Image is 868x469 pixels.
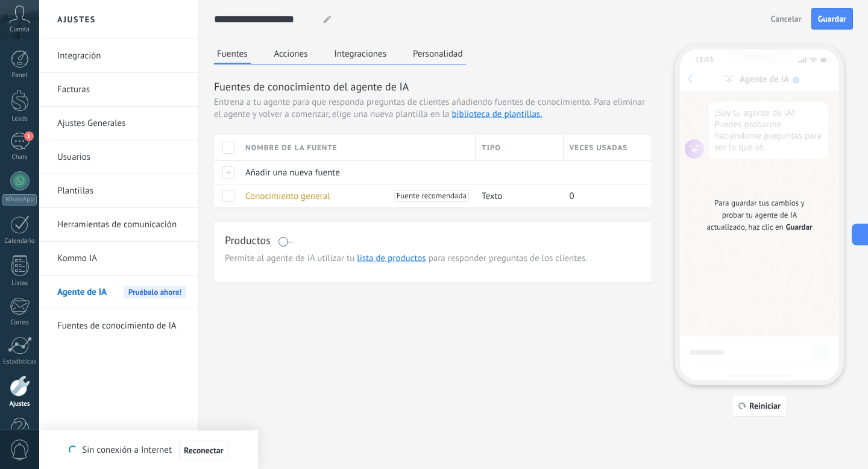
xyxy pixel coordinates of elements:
[766,10,807,28] button: Cancelar
[124,286,186,298] span: Pruébalo ahora!
[271,45,311,63] button: Acciones
[786,221,813,233] span: Guardar
[225,253,640,265] span: Permite al agente de IA utilizar tu para responder preguntas de los clientes.
[2,72,37,80] div: Panel
[39,73,198,107] li: Facturas
[245,190,330,202] span: Conocimiento general
[39,208,198,242] li: Herramientas de comunicación
[482,190,502,202] span: Texto
[57,73,186,107] a: Facturas
[57,242,186,275] a: Kommo IA
[245,167,340,178] span: Añadir una nueva fuente
[214,96,645,120] span: Para eliminar el agente y volver a comenzar, elige una nueva plantilla en la
[239,184,470,207] div: Conocimiento general
[214,96,591,109] span: Entrena a tu agente para que responda preguntas de clientes añadiendo fuentes de conocimiento.
[357,253,426,264] a: lista de productos
[214,45,251,65] button: Fuentes
[2,358,37,366] div: Estadísticas
[57,39,186,73] a: Integración
[214,79,651,94] h3: Fuentes de conocimiento del agente de IA
[811,8,853,30] button: Guardar
[57,208,186,242] a: Herramientas de comunicación
[225,233,271,248] h3: Productos
[818,14,846,23] span: Guardar
[564,135,652,160] div: Veces usadas
[39,242,198,275] li: Kommo IA
[2,154,37,162] div: Chats
[2,194,37,206] div: WhatsApp
[2,280,37,288] div: Listas
[39,275,198,309] li: Agente de IA
[732,395,787,417] button: Reiniciar
[69,440,228,460] div: Sin conexión a Internet
[476,135,563,160] div: Tipo
[39,309,198,342] li: Fuentes de conocimiento de IA
[332,45,390,63] button: Integraciones
[57,140,186,174] a: Usuarios
[451,109,542,120] a: biblioteca de plantillas.
[2,400,37,408] div: Ajustes
[184,446,224,455] span: Reconectar
[410,45,466,63] button: Personalidad
[179,441,228,460] button: Reconectar
[57,309,186,343] a: Fuentes de conocimiento de IA
[39,39,198,73] li: Integración
[476,184,558,207] div: Texto
[2,115,37,123] div: Leads
[10,26,30,34] span: Cuenta
[2,319,37,327] div: Correo
[57,275,186,309] a: Agente de IAPruébalo ahora!
[57,107,186,140] a: Ajustes Generales
[749,401,781,410] span: Reiniciar
[570,190,574,202] span: 0
[24,131,34,141] span: 1
[706,198,804,232] span: Para guardar tus cambios y probar tu agente de IA actualizado, haz clic en
[39,174,198,208] li: Plantillas
[57,174,186,208] a: Plantillas
[2,238,37,245] div: Calendario
[39,140,198,174] li: Usuarios
[39,107,198,140] li: Ajustes Generales
[57,275,107,309] span: Agente de IA
[239,135,475,160] div: Nombre de la fuente
[564,184,643,207] div: 0
[397,190,467,202] span: Fuente recomendada
[771,14,802,23] span: Cancelar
